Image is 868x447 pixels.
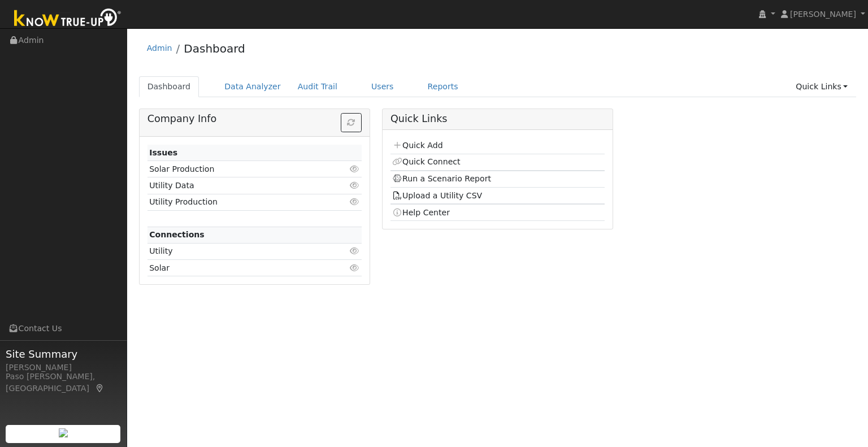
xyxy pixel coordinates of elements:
[419,76,467,97] a: Reports
[147,161,327,177] td: Solar Production
[350,247,360,255] i: Click to view
[350,198,360,206] i: Click to view
[6,362,121,374] div: [PERSON_NAME]
[147,243,327,259] td: Utility
[184,42,245,55] a: Dashboard
[392,208,450,217] a: Help Center
[8,6,127,32] img: Know True-Up
[6,346,121,362] span: Site Summary
[147,260,327,276] td: Solar
[6,371,121,394] div: Paso [PERSON_NAME], [GEOGRAPHIC_DATA]
[392,157,460,166] a: Quick Connect
[350,181,360,189] i: Click to view
[392,174,491,183] a: Run a Scenario Report
[363,76,402,97] a: Users
[289,76,346,97] a: Audit Trail
[95,384,105,393] a: Map
[147,44,172,53] a: Admin
[216,76,289,97] a: Data Analyzer
[350,165,360,173] i: Click to view
[350,264,360,272] i: Click to view
[392,141,442,150] a: Quick Add
[390,113,605,125] h5: Quick Links
[147,113,362,125] h5: Company Info
[149,148,177,157] strong: Issues
[147,177,327,194] td: Utility Data
[149,230,205,239] strong: Connections
[59,428,68,437] img: retrieve
[787,76,856,97] a: Quick Links
[139,76,199,97] a: Dashboard
[790,10,856,19] span: [PERSON_NAME]
[147,194,327,210] td: Utility Production
[392,191,482,200] a: Upload a Utility CSV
